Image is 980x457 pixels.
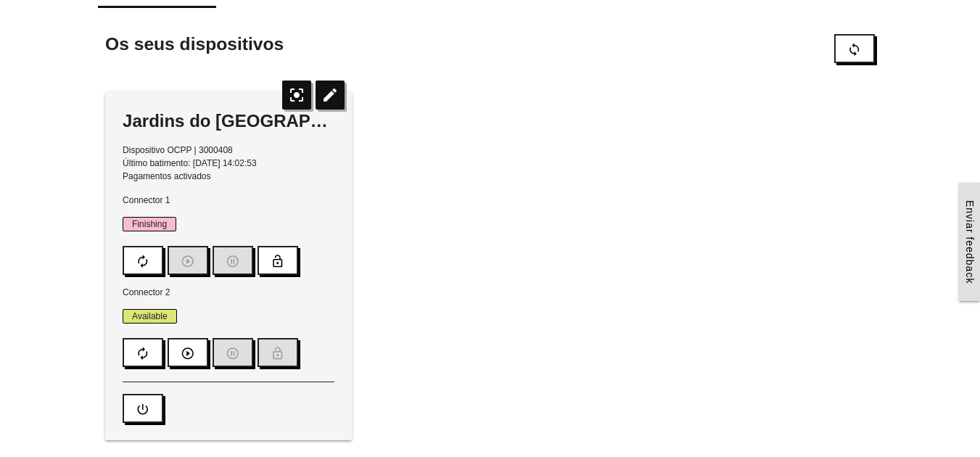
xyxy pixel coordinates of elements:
[123,145,233,155] span: Dispositivo OCPP | 3000408
[123,158,257,168] span: Último batimento: [DATE] 14:02:53
[123,194,334,207] p: Connector 1
[271,247,285,275] i: lock_open
[123,338,163,367] button: autorenew
[847,36,862,63] i: sync
[168,338,208,367] button: play_circle_outline
[136,395,150,423] i: power_settings_new
[316,81,345,110] i: edit
[959,183,980,301] a: Enviar feedback
[136,339,150,367] i: autorenew
[123,217,176,231] span: Finishing
[123,394,163,423] button: power_settings_new
[834,34,875,63] button: sync
[136,247,150,275] i: autorenew
[258,246,298,275] button: lock_open
[282,81,311,110] i: center_focus_strong
[123,171,210,181] span: Pagamentos activados
[123,110,334,133] div: Jardins do [GEOGRAPHIC_DATA]
[123,309,176,324] span: Available
[123,286,334,299] p: Connector 2
[181,339,195,367] i: play_circle_outline
[123,246,163,275] button: autorenew
[105,34,284,54] span: Os seus dispositivos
